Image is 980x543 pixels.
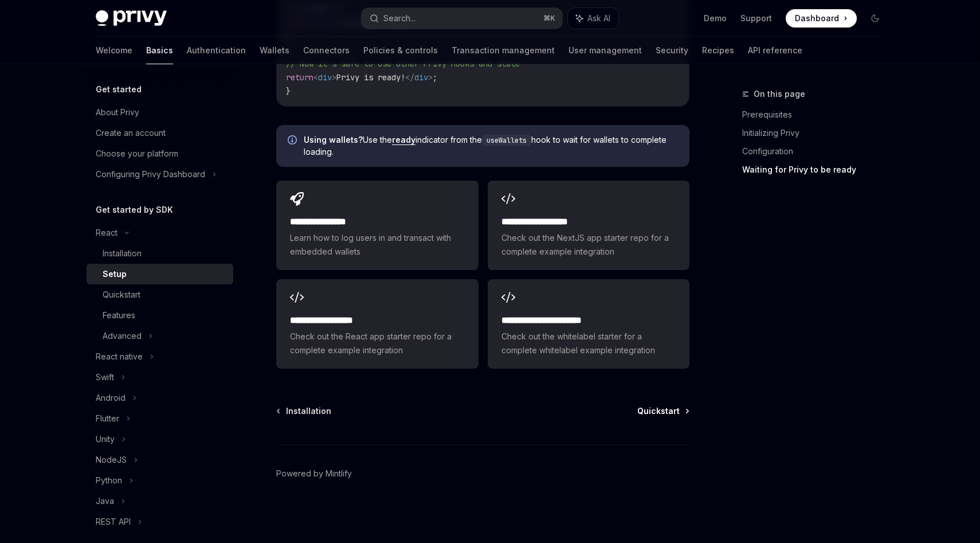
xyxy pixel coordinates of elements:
a: Create an account [87,123,233,143]
span: Installation [286,405,331,417]
div: Create an account [96,126,166,140]
span: ; [433,72,437,83]
span: div [318,72,332,83]
img: dark logo [96,10,167,26]
a: **** **** **** ***Check out the React app starter repo for a complete example integration [276,279,478,369]
div: Python [96,474,122,487]
a: Installation [277,405,331,417]
a: API reference [748,37,802,64]
code: useWallets [482,135,531,146]
a: Basics [146,37,173,64]
span: } [286,86,291,96]
div: REST API [96,515,131,529]
span: > [332,72,336,83]
a: Security [656,37,688,64]
div: React native [96,350,143,364]
a: Installation [87,243,233,264]
a: About Privy [87,102,233,123]
div: Flutter [96,412,119,425]
div: Choose your platform [96,147,178,161]
a: Choose your platform [87,143,233,164]
a: Demo [704,13,727,24]
span: ⌘ K [543,14,555,23]
div: Features [103,308,135,322]
span: Check out the whitelabel starter for a complete whitelabel example integration [501,330,676,357]
a: Authentication [187,37,246,64]
a: Quickstart [637,405,688,417]
span: On this page [754,87,805,101]
a: Transaction management [452,37,555,64]
div: Setup [103,267,127,281]
div: About Privy [96,106,139,119]
span: </ [405,72,414,83]
span: Quickstart [637,405,680,417]
a: Prerequisites [742,106,893,124]
div: Configuring Privy Dashboard [96,167,205,181]
a: Connectors [303,37,350,64]
a: **** **** **** **** ***Check out the whitelabel starter for a complete whitelabel example integra... [488,279,689,369]
a: Configuration [742,142,893,161]
div: Installation [103,247,142,260]
div: NodeJS [96,453,127,467]
a: Recipes [702,37,734,64]
h5: Get started [96,83,142,96]
svg: Info [288,135,299,147]
span: Learn how to log users in and transact with embedded wallets [290,231,464,259]
span: Privy is ready! [336,72,405,83]
div: React [96,226,117,240]
a: Quickstart [87,284,233,305]
a: Support [740,13,772,24]
a: Initializing Privy [742,124,893,142]
span: return [286,72,313,83]
div: Quickstart [103,288,140,302]
a: Wallets [260,37,289,64]
div: Advanced [103,329,142,343]
h5: Get started by SDK [96,203,173,217]
a: **** **** **** *Learn how to log users in and transact with embedded wallets [276,181,478,270]
span: Check out the NextJS app starter repo for a complete example integration [501,231,676,259]
button: Ask AI [568,8,618,29]
a: Waiting for Privy to be ready [742,161,893,179]
div: Search... [383,11,415,25]
a: Welcome [96,37,132,64]
div: Android [96,391,126,405]
span: Dashboard [795,13,839,24]
a: User management [569,37,642,64]
a: Powered by Mintlify [276,468,352,479]
a: Features [87,305,233,326]
span: > [428,72,433,83]
strong: Using wallets? [304,135,363,144]
a: Policies & controls [363,37,438,64]
span: Check out the React app starter repo for a complete example integration [290,330,464,357]
div: Swift [96,370,114,384]
button: Toggle dark mode [866,9,884,28]
span: < [313,72,318,83]
a: ready [392,135,415,145]
div: Unity [96,432,115,446]
div: Java [96,494,114,508]
span: div [414,72,428,83]
a: **** **** **** ****Check out the NextJS app starter repo for a complete example integration [488,181,689,270]
a: Dashboard [786,9,857,28]
span: Use the indicator from the hook to wait for wallets to complete loading. [304,134,678,158]
span: Ask AI [587,13,610,24]
button: Search...⌘K [362,8,562,29]
a: Setup [87,264,233,284]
